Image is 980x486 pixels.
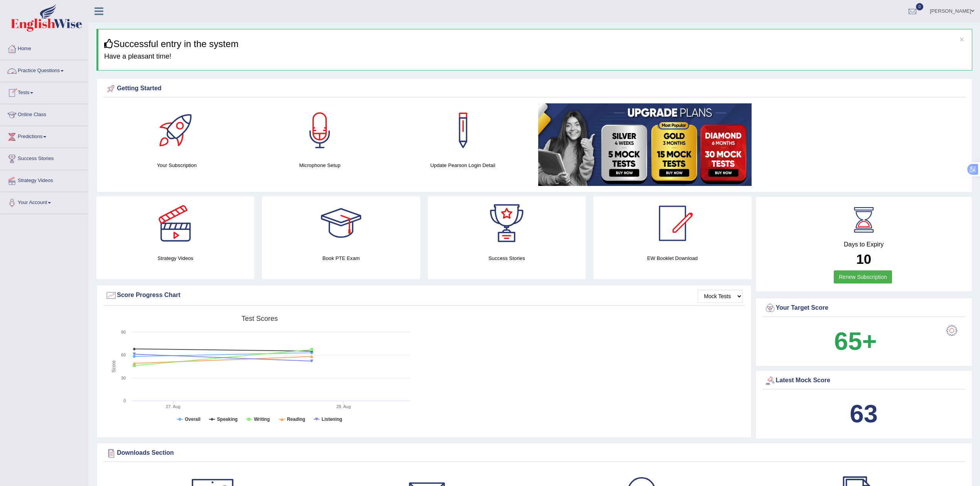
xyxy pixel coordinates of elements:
[593,254,751,262] h4: EW Booklet Download
[105,447,963,459] div: Downloads Section
[395,161,531,169] h4: Update Pearson Login Detail
[121,330,126,334] text: 90
[0,60,88,79] a: Practice Questions
[0,148,88,167] a: Success Stories
[0,192,88,211] a: Your Account
[254,417,270,422] tspan: Writing
[0,104,88,123] a: Online Class
[538,103,752,186] img: small5.jpg
[850,400,878,428] b: 63
[0,170,88,189] a: Strategy Videos
[217,417,238,422] tspan: Speaking
[764,375,964,386] div: Latest Mock Score
[123,398,126,403] text: 0
[0,82,88,101] a: Tests
[0,38,88,57] a: Home
[916,3,924,10] span: 0
[834,327,877,355] b: 65+
[105,83,963,94] div: Getting Started
[166,404,180,409] tspan: 27. Aug
[262,254,420,262] h4: Book PTE Exam
[336,404,351,409] tspan: 28. Aug
[109,161,245,169] h4: Your Subscription
[0,126,88,145] a: Predictions
[287,417,305,422] tspan: Reading
[856,251,871,267] b: 10
[104,53,966,61] h4: Have a pleasant time!
[764,302,964,314] div: Your Target Score
[322,417,342,422] tspan: Listening
[242,315,278,322] tspan: Test scores
[121,353,126,357] text: 60
[104,39,966,49] h3: Successful entry in the system
[121,376,126,380] text: 30
[428,254,586,262] h4: Success Stories
[185,417,201,422] tspan: Overall
[834,270,892,283] a: Renew Subscription
[252,161,388,169] h4: Microphone Setup
[960,35,964,43] button: ×
[105,290,743,301] div: Score Progress Chart
[764,241,964,248] h4: Days to Expiry
[111,360,117,373] tspan: Score
[96,254,254,262] h4: Strategy Videos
